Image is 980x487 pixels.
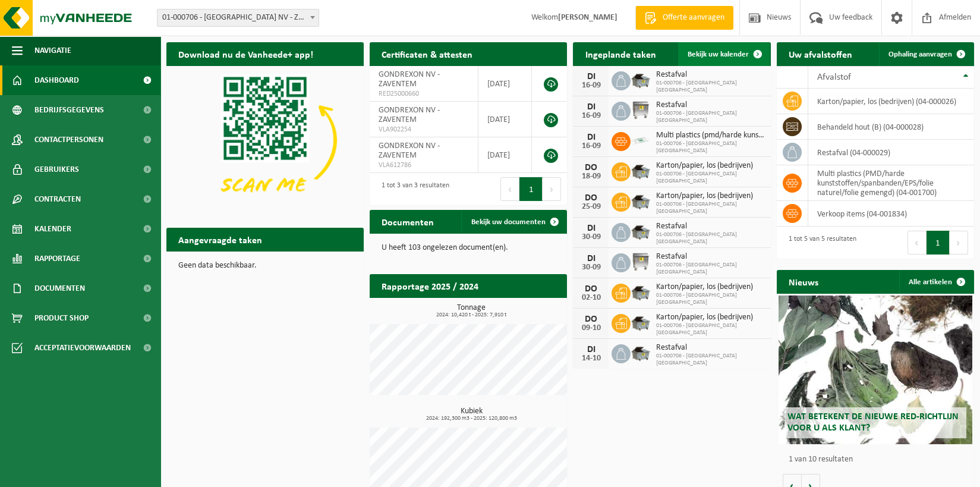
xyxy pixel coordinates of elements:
[370,42,484,65] h2: Certificaten & attesten
[166,228,274,251] h2: Aangevraagde taken
[927,231,950,255] button: 1
[656,161,764,171] span: Karton/papier, los (bedrijven)
[379,142,440,160] span: GONDREXON NV - ZAVENTEM
[656,262,764,276] span: 01-000706 - [GEOGRAPHIC_DATA] [GEOGRAPHIC_DATA]
[34,36,71,65] span: Navigatie
[656,80,764,94] span: 01-000706 - [GEOGRAPHIC_DATA] [GEOGRAPHIC_DATA]
[907,231,927,255] button: Previous
[34,303,89,333] span: Product Shop
[631,70,651,90] img: WB-5000-GAL-GY-01
[779,296,972,444] a: Wat betekent de nieuwe RED-richtlijn voor u als klant?
[631,221,651,241] img: WB-5000-GAL-GY-01
[656,70,764,80] span: Restafval
[656,131,764,140] span: Multi plastics (pmd/harde kunststoffen/spanbanden/eps/folie naturel/folie gemeng...
[579,263,603,272] div: 30-09
[478,102,532,137] td: [DATE]
[656,222,764,231] span: Restafval
[879,42,973,66] a: Ophaling aanvragen
[789,455,968,464] p: 1 van 10 resultaten
[573,42,667,65] h2: Ingeplande taken
[579,193,603,203] div: DO
[808,201,974,227] td: verkoop items (04-001834)
[656,140,764,155] span: 01-000706 - [GEOGRAPHIC_DATA] [GEOGRAPHIC_DATA]
[656,191,764,201] span: Karton/papier, los (bedrijven)
[899,270,973,294] a: Alle artikelen
[166,66,364,214] img: Download de VHEPlus App
[656,171,764,185] span: 01-000706 - [GEOGRAPHIC_DATA] [GEOGRAPHIC_DATA]
[656,353,764,367] span: 01-000706 - [GEOGRAPHIC_DATA] [GEOGRAPHIC_DATA]
[478,66,532,102] td: [DATE]
[777,270,830,293] h2: Nieuws
[579,294,603,302] div: 02-10
[34,184,81,214] span: Contracten
[166,42,325,65] h2: Download nu de Vanheede+ app!
[631,282,651,302] img: WB-5000-GAL-GY-01
[34,244,80,274] span: Rapportage
[656,343,764,353] span: Restafval
[579,284,603,294] div: DO
[656,252,764,262] span: Restafval
[579,102,603,112] div: DI
[379,161,469,170] span: VLA612786
[579,142,603,150] div: 16-09
[777,42,864,65] h2: Uw afvalstoffen
[656,201,764,215] span: 01-000706 - [GEOGRAPHIC_DATA] [GEOGRAPHIC_DATA]
[579,224,603,233] div: DI
[656,322,764,337] span: 01-000706 - [GEOGRAPHIC_DATA] [GEOGRAPHIC_DATA]
[888,51,952,58] span: Ophaling aanvragen
[379,106,440,124] span: GONDREXON NV - ZAVENTEM
[579,72,603,81] div: DI
[660,12,727,24] span: Offerte aanvragen
[808,114,974,140] td: behandeld hout (B) (04-000028)
[656,100,764,110] span: Restafval
[688,51,749,58] span: Bekijk uw kalender
[678,42,770,66] a: Bekijk uw kalender
[631,191,651,211] img: WB-5000-GAL-GY-01
[635,6,733,30] a: Offerte aanvragen
[579,163,603,172] div: DO
[817,73,851,82] span: Afvalstof
[579,324,603,332] div: 09-10
[157,10,319,26] span: 01-000706 - GONDREXON NV - ZAVENTEM
[478,297,566,321] a: Bekijk rapportage
[631,130,651,150] img: LP-SK-00500-LPE-16
[579,354,603,363] div: 14-10
[579,315,603,324] div: DO
[631,312,651,332] img: WB-5000-GAL-GY-01
[783,230,856,256] div: 1 tot 5 van 5 resultaten
[579,172,603,181] div: 18-09
[376,407,567,422] h3: Kubiek
[34,95,104,125] span: Bedrijfsgegevens
[379,125,469,134] span: VLA902254
[379,89,469,99] span: RED25000660
[543,177,561,201] button: Next
[370,210,446,233] h2: Documenten
[34,125,103,155] span: Contactpersonen
[376,176,449,202] div: 1 tot 3 van 3 resultaten
[656,292,764,306] span: 01-000706 - [GEOGRAPHIC_DATA] [GEOGRAPHIC_DATA]
[376,304,567,318] h3: Tonnage
[376,312,567,318] span: 2024: 10,420 t - 2025: 7,910 t
[631,100,651,120] img: WB-1100-GAL-GY-02
[34,214,71,244] span: Kalender
[631,161,651,181] img: WB-5000-GAL-GY-01
[631,343,651,363] img: WB-5000-GAL-GY-01
[382,244,555,252] p: U heeft 103 ongelezen document(en).
[34,333,131,363] span: Acceptatievoorwaarden
[579,254,603,263] div: DI
[500,177,519,201] button: Previous
[34,274,85,303] span: Documenten
[178,262,352,270] p: Geen data beschikbaar.
[379,70,440,89] span: GONDREXON NV - ZAVENTEM
[478,137,532,173] td: [DATE]
[579,133,603,142] div: DI
[558,13,617,22] strong: [PERSON_NAME]
[579,203,603,211] div: 25-09
[157,9,319,27] span: 01-000706 - GONDREXON NV - ZAVENTEM
[519,177,543,201] button: 1
[808,140,974,165] td: restafval (04-000029)
[656,282,764,292] span: Karton/papier, los (bedrijven)
[579,81,603,90] div: 16-09
[34,155,79,184] span: Gebruikers
[656,313,764,322] span: Karton/papier, los (bedrijven)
